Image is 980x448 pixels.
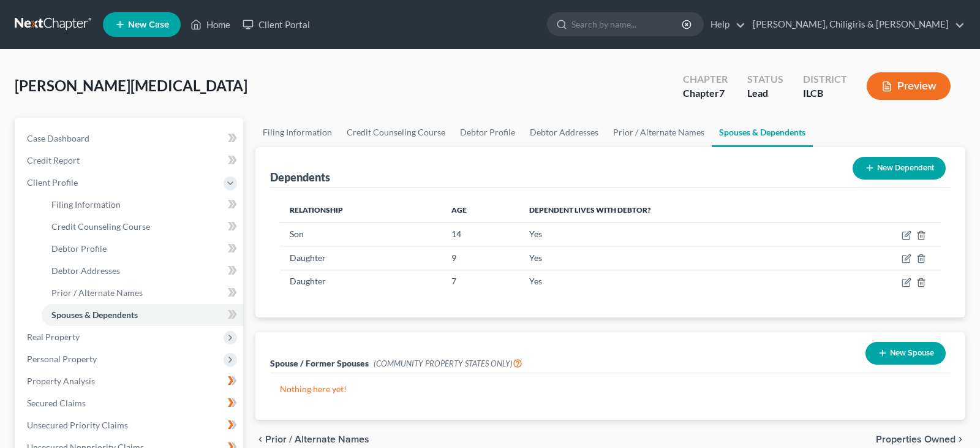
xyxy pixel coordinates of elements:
[280,198,442,222] th: Relationship
[280,222,442,246] td: Son
[519,270,832,293] td: Yes
[683,86,728,101] div: Chapter
[42,260,243,282] a: Debtor Addresses
[51,287,143,298] span: Prior / Alternate Names
[704,13,745,36] a: Help
[51,199,121,210] span: Filing Information
[683,72,728,86] div: Chapter
[27,133,89,143] span: Case Dashboard
[876,435,956,444] span: Properties Owned
[17,370,243,392] a: Property Analysis
[867,72,951,100] button: Preview
[876,435,965,444] button: Properties Owned chevron_right
[42,194,243,216] a: Filing Information
[374,359,522,368] span: (COMMUNITY PROPERTY STATES ONLY)
[280,270,442,293] td: Daughter
[522,118,606,147] a: Debtor Addresses
[265,435,369,444] span: Prior / Alternate Names
[236,13,316,36] a: Client Portal
[27,376,95,386] span: Property Analysis
[255,118,339,147] a: Filing Information
[747,72,783,86] div: Status
[51,309,138,320] span: Spouses & Dependents
[17,150,243,172] a: Credit Report
[747,86,783,101] div: Lead
[803,72,847,86] div: District
[442,198,519,222] th: Age
[519,246,832,270] td: Yes
[15,77,247,94] span: [PERSON_NAME][MEDICAL_DATA]
[747,13,965,36] a: [PERSON_NAME], Chiligiris & [PERSON_NAME]
[27,155,80,165] span: Credit Report
[27,398,86,408] span: Secured Claims
[42,238,243,260] a: Debtor Profile
[17,392,243,414] a: Secured Claims
[42,304,243,326] a: Spouses & Dependents
[571,13,684,36] input: Search by name...
[255,435,369,444] button: chevron_left Prior / Alternate Names
[442,222,519,246] td: 14
[270,358,369,368] span: Spouse / Former Spouses
[42,216,243,238] a: Credit Counseling Course
[17,127,243,150] a: Case Dashboard
[339,118,453,147] a: Credit Counseling Course
[865,342,946,365] button: New Spouse
[280,246,442,270] td: Daughter
[280,383,941,395] p: Nothing here yet!
[17,414,243,436] a: Unsecured Priority Claims
[519,222,832,246] td: Yes
[42,282,243,304] a: Prior / Alternate Names
[442,246,519,270] td: 9
[442,270,519,293] td: 7
[128,20,169,29] span: New Case
[27,332,80,342] span: Real Property
[519,198,832,222] th: Dependent lives with debtor?
[184,13,236,36] a: Home
[956,435,965,444] i: chevron_right
[27,177,78,188] span: Client Profile
[255,435,265,444] i: chevron_left
[51,243,107,254] span: Debtor Profile
[803,86,847,101] div: ILCB
[27,420,128,430] span: Unsecured Priority Claims
[270,170,330,184] div: Dependents
[719,87,725,99] span: 7
[453,118,522,147] a: Debtor Profile
[51,265,120,276] span: Debtor Addresses
[853,157,946,180] button: New Dependent
[51,221,150,232] span: Credit Counseling Course
[27,354,97,364] span: Personal Property
[606,118,712,147] a: Prior / Alternate Names
[712,118,813,147] a: Spouses & Dependents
